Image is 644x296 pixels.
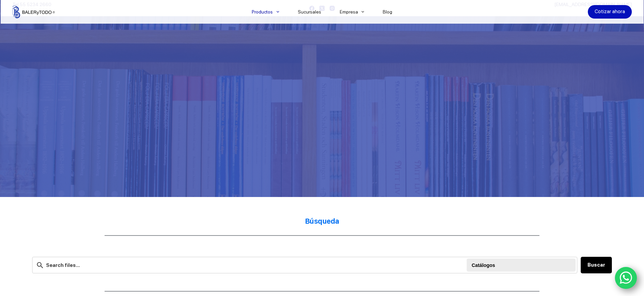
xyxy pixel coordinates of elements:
[32,257,577,273] input: Search files...
[13,5,55,18] img: Balerytodo
[36,261,44,269] img: search-24.svg
[305,217,339,225] strong: Búsqueda
[615,267,637,289] a: WhatsApp
[581,257,612,273] button: Buscar
[588,5,632,19] a: Cotizar ahora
